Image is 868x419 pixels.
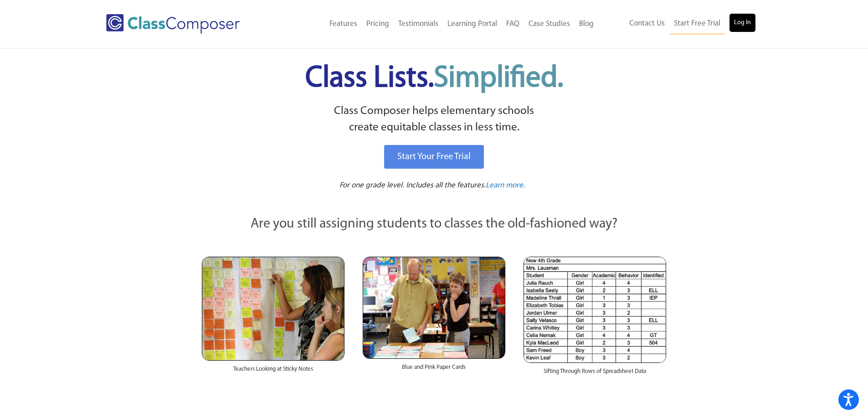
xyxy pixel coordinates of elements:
img: Class Composer [106,14,240,34]
p: Class Composer helps elementary schools create equitable classes in less time. [200,103,668,136]
span: For one grade level. Includes all the features. [339,181,486,189]
img: Teachers Looking at Sticky Notes [202,257,344,361]
a: Blog [575,14,598,34]
a: Learning Portal [443,14,502,34]
a: Start Your Free Trial [384,145,484,169]
nav: Header Menu [277,14,598,34]
a: Learn more. [486,180,525,191]
a: Pricing [362,14,394,34]
span: Start Your Free Trial [397,152,471,161]
span: Class Lists. [305,64,563,93]
a: Testimonials [394,14,443,34]
div: Teachers Looking at Sticky Notes [202,361,344,383]
p: Are you still assigning students to classes the old-fashioned way? [202,214,667,234]
img: Blue and Pink Paper Cards [363,257,505,358]
a: Case Studies [524,14,575,34]
div: Sifting Through Rows of Spreadsheet Data [524,363,666,385]
nav: Header Menu [598,14,755,34]
img: Spreadsheets [524,257,666,363]
span: Learn more. [486,181,525,189]
a: Start Free Trial [669,14,725,34]
a: FAQ [502,14,524,34]
a: Features [325,14,362,34]
div: Blue and Pink Paper Cards [363,359,505,381]
a: Log In [729,14,755,32]
span: Simplified. [434,64,563,93]
a: Contact Us [625,14,669,34]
